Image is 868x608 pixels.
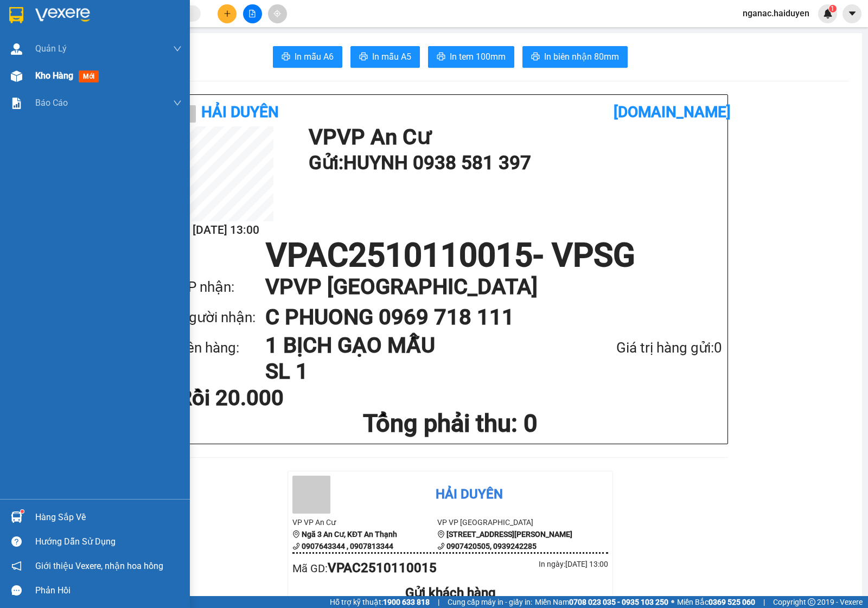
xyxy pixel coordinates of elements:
div: Hàng sắp về [35,509,182,526]
span: Miền Nam [535,596,668,608]
button: caret-down [843,4,861,23]
div: Phản hồi [35,583,182,599]
li: VP VP An Cư [292,516,437,528]
img: icon-new-feature [823,9,833,18]
div: Giá trị hàng gửi: 0 [559,337,722,359]
img: warehouse-icon [11,71,22,82]
li: VP VP [GEOGRAPHIC_DATA] [437,516,582,528]
span: Mã GD : [292,562,328,575]
b: [STREET_ADDRESS][PERSON_NAME] [446,530,572,539]
span: printer [359,52,368,62]
span: Nhận: [93,10,119,22]
span: 1 [831,5,834,12]
div: VP An Cư [9,9,85,22]
div: Gửi khách hàng [292,583,608,604]
span: ⚪️ [671,600,674,604]
b: 0907420505, 0939242285 [446,542,537,551]
span: down [173,44,182,53]
h1: Tổng phải thu: 0 [178,409,722,438]
strong: 0369 525 060 [709,598,755,606]
span: Giới thiệu Vexere, nhận hoa hồng [35,559,163,573]
span: copyright [808,598,815,606]
span: phone [292,542,300,550]
div: In ngày: [DATE] 13:00 [450,558,608,570]
span: printer [437,52,445,62]
div: VP [GEOGRAPHIC_DATA] [93,9,203,35]
div: HUYNH [9,22,85,35]
strong: 0708 023 035 - 0935 103 250 [569,598,668,606]
span: environment [437,530,445,538]
button: file-add [243,4,262,23]
span: | [763,596,765,608]
img: warehouse-icon [11,43,22,55]
span: Miền Bắc [677,596,755,608]
h2: [DATE] 13:00 [178,221,273,239]
span: In mẫu A6 [295,50,334,63]
img: warehouse-icon [11,511,22,523]
b: VPAC2510110015 [328,560,437,575]
div: Rồi 20.000 [178,387,358,409]
span: Rồi : [8,71,26,82]
sup: 1 [829,5,837,12]
div: Hải Duyên [436,484,503,505]
span: Kho hàng [35,71,73,81]
h1: Gửi: HUYNH 0938 581 397 [309,148,717,178]
div: 0938581397 [9,35,85,50]
span: mới [79,71,99,82]
span: | [438,596,439,608]
button: printerIn biên nhận 80mm [522,46,628,68]
h1: VP VP An Cư [309,126,717,148]
span: printer [282,52,290,62]
h1: SL 1 [265,359,559,385]
span: plus [224,10,231,17]
span: In tem 100mm [450,50,506,63]
span: caret-down [847,9,857,18]
span: file-add [248,10,256,17]
h1: 1 BỊCH GẠO MẪU [265,332,559,359]
img: logo-vxr [9,7,23,23]
span: message [11,585,22,596]
span: Báo cáo [35,96,68,110]
b: [DOMAIN_NAME] [614,103,731,121]
span: In biên nhận 80mm [544,50,619,63]
button: plus [218,4,237,23]
h1: VPAC2510110015 - VPSG [178,239,722,272]
button: printerIn mẫu A6 [273,46,342,68]
span: Gửi: [9,10,26,22]
sup: 1 [21,510,24,513]
span: question-circle [11,536,22,547]
div: 0969718111 [93,48,203,63]
span: notification [11,561,22,571]
span: nganac.haiduyen [734,7,818,20]
button: printerIn mẫu A5 [350,46,420,68]
b: 0907643344 , 0907813344 [302,542,393,551]
div: Tên hàng: [178,337,265,359]
strong: 1900 633 818 [383,598,430,606]
span: down [173,99,182,107]
span: Quản Lý [35,42,67,55]
img: solution-icon [11,98,22,109]
h1: VP VP [GEOGRAPHIC_DATA] [265,272,700,302]
span: phone [437,542,445,550]
b: Ngã 3 An Cư, KĐT An Thạnh [302,530,397,539]
div: C PHUONG [93,35,203,48]
div: Người nhận: [178,306,265,329]
span: Cung cấp máy in - giấy in: [448,596,532,608]
span: aim [273,10,281,17]
div: VP nhận: [178,276,265,298]
div: 20.000 [8,70,87,83]
button: printerIn tem 100mm [428,46,514,68]
span: environment [292,530,300,538]
div: Hướng dẫn sử dụng [35,534,182,550]
b: Hải Duyên [201,103,279,121]
span: Hỗ trợ kỹ thuật: [330,596,430,608]
h1: C PHUONG 0969 718 111 [265,302,700,332]
span: In mẫu A5 [372,50,411,63]
button: aim [268,4,287,23]
span: printer [531,52,540,62]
